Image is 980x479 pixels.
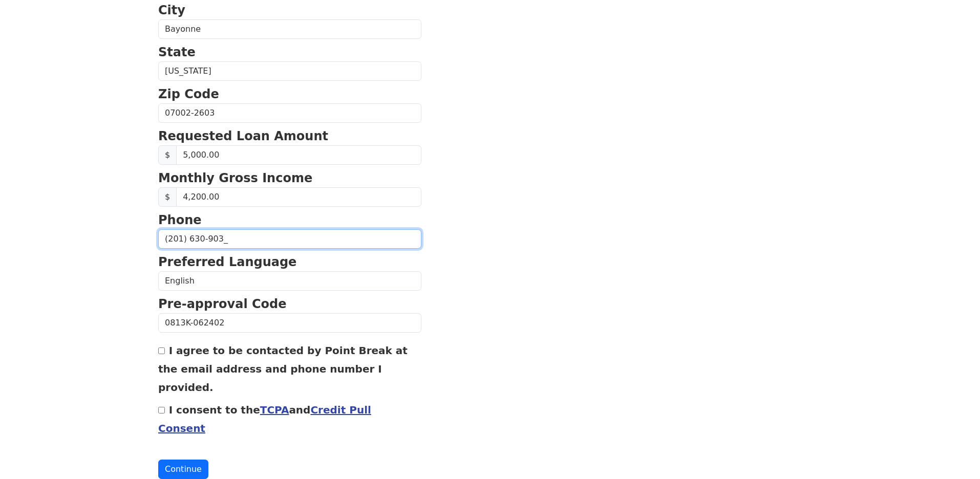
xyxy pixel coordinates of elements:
[158,213,202,227] strong: Phone
[158,87,219,101] strong: Zip Code
[158,3,185,17] strong: City
[158,404,371,434] label: I consent to the and
[176,145,421,165] input: Requested Loan Amount
[158,169,421,187] p: Monthly Gross Income
[158,313,421,333] input: Pre-approval Code
[158,103,421,123] input: Zip Code
[260,404,289,416] a: TCPA
[158,19,421,39] input: City
[158,297,287,311] strong: Pre-approval Code
[158,229,421,249] input: (___) ___-____
[158,460,208,479] button: Continue
[158,129,328,143] strong: Requested Loan Amount
[158,145,177,165] span: $
[158,187,177,207] span: $
[158,344,408,394] label: I agree to be contacted by Point Break at the email address and phone number I provided.
[158,45,196,59] strong: State
[176,187,421,207] input: Monthly Gross Income
[158,255,296,269] strong: Preferred Language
